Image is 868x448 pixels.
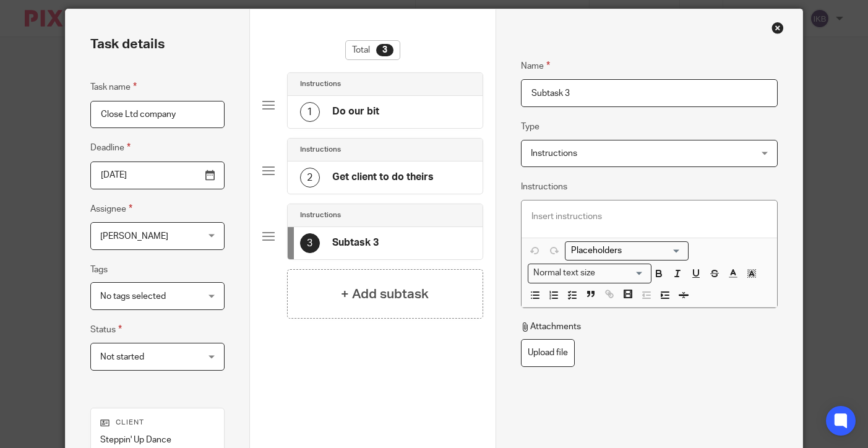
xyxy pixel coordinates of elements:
span: Not started [100,353,144,361]
div: 3 [300,233,320,253]
h4: Subtask 3 [332,236,379,249]
span: [PERSON_NAME] [100,232,168,241]
label: Deadline [90,140,131,155]
label: Tags [90,264,108,276]
label: Upload file [521,339,575,367]
input: Search for option [567,244,681,257]
label: Task name [90,80,137,94]
p: Client [100,418,215,428]
div: Text styles [528,264,651,283]
input: Use the arrow keys to pick a date [90,162,225,189]
span: Normal text size [531,267,598,280]
span: No tags selected [100,292,166,301]
span: Instructions [531,149,577,158]
input: Search for option [599,267,644,280]
div: Total [345,40,400,60]
label: Type [521,121,539,133]
div: Search for option [528,264,651,283]
label: Status [90,322,122,337]
h4: + Add subtask [341,285,429,304]
h4: Do our bit [332,105,379,118]
h4: Instructions [300,145,341,155]
h2: Task details [90,34,165,55]
div: Search for option [565,241,689,261]
div: Close this dialog window [771,22,784,34]
div: 2 [300,168,320,187]
h4: Instructions [300,79,341,89]
h4: Instructions [300,210,341,220]
label: Name [521,59,550,73]
p: Attachments [521,321,581,333]
label: Assignee [90,202,132,216]
label: Instructions [521,181,567,193]
input: Task name [90,101,225,129]
div: 1 [300,102,320,122]
div: Placeholders [565,241,689,261]
h4: Get client to do theirs [332,171,434,184]
div: 3 [376,44,393,56]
